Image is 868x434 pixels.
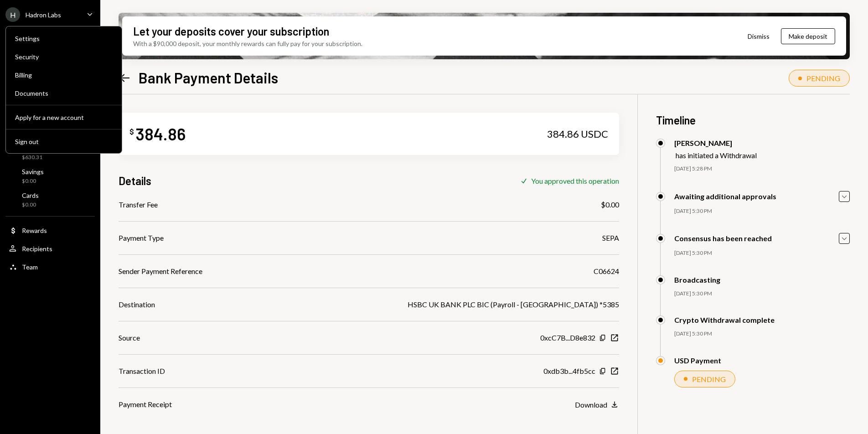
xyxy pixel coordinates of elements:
[15,53,113,61] div: Security
[26,11,61,19] div: Hadron Labs
[806,74,840,83] div: PENDING
[133,24,329,39] div: Let your deposits cover your subscription
[133,39,362,48] div: With a $90,000 deposit, your monthly rewards can fully pay for your subscription.
[5,240,95,257] a: Recipients
[22,201,39,209] div: $0.00
[119,332,140,343] div: Source
[119,266,202,277] div: Sender Payment Reference
[22,154,49,161] div: $630.31
[674,249,850,257] div: [DATE] 5:30 PM
[674,207,850,215] div: [DATE] 5:30 PM
[540,332,595,343] div: 0xcC7B...D8e832
[5,7,20,22] div: H
[602,232,619,243] div: SEPA
[674,234,772,243] div: Consensus has been reached
[22,168,44,176] div: Savings
[674,275,720,284] div: Broadcasting
[547,128,608,140] div: 384.86 USDC
[15,114,113,121] div: Apply for a new account
[136,124,186,144] div: 384.86
[15,35,113,42] div: Settings
[15,71,113,79] div: Billing
[119,299,155,310] div: Destination
[15,138,113,145] div: Sign out
[736,26,781,47] button: Dismiss
[22,191,39,199] div: Cards
[22,227,47,234] div: Rewards
[119,232,164,243] div: Payment Type
[139,68,278,87] h1: Bank Payment Details
[22,177,44,185] div: $0.00
[656,113,850,128] h3: Timeline
[5,222,95,238] a: Rewards
[674,330,850,338] div: [DATE] 5:30 PM
[594,266,619,277] div: C06624
[674,192,776,201] div: Awaiting additional approvals
[22,263,38,271] div: Team
[129,127,134,136] div: $
[674,290,850,298] div: [DATE] 5:30 PM
[408,299,619,310] div: HSBC UK BANK PLC BIC (Payroll - [GEOGRAPHIC_DATA]) *5385
[781,28,835,44] button: Make deposit
[575,400,619,410] button: Download
[692,375,726,383] div: PENDING
[10,134,118,150] button: Sign out
[674,315,775,324] div: Crypto Withdrawal complete
[119,399,172,410] div: Payment Receipt
[10,109,118,126] button: Apply for a new account
[575,400,607,409] div: Download
[5,165,95,187] a: Savings$0.00
[10,48,118,65] a: Security
[119,173,151,188] h3: Details
[10,67,118,83] a: Billing
[674,165,850,173] div: [DATE] 5:28 PM
[601,199,619,210] div: $0.00
[10,30,118,46] a: Settings
[5,258,95,275] a: Team
[674,356,721,365] div: USD Payment
[5,189,95,211] a: Cards$0.00
[22,245,52,253] div: Recipients
[674,139,757,147] div: [PERSON_NAME]
[543,366,595,377] div: 0xdb3b...4fb5cc
[119,366,165,377] div: Transaction ID
[531,176,619,185] div: You approved this operation
[676,151,757,160] div: has initiated a Withdrawal
[10,85,118,101] a: Documents
[15,89,113,97] div: Documents
[119,199,158,210] div: Transfer Fee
